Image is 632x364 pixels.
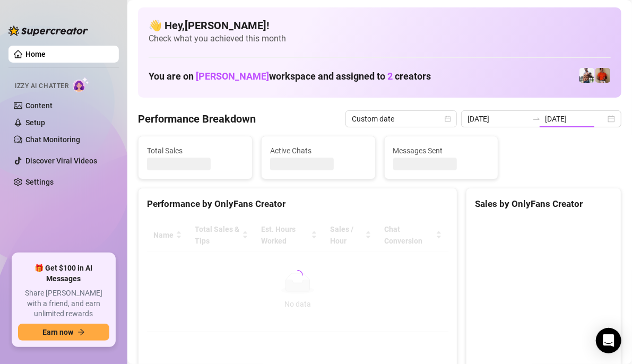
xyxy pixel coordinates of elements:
span: calendar [445,116,451,122]
span: Custom date [352,111,451,127]
span: swap-right [532,115,541,123]
h4: 👋 Hey, [PERSON_NAME] ! [149,18,611,33]
span: [PERSON_NAME] [196,71,269,82]
input: Start date [467,113,528,125]
a: Content [25,101,53,110]
a: Setup [25,118,45,127]
a: Settings [25,178,54,186]
span: loading [290,268,305,282]
div: Sales by OnlyFans Creator [475,197,612,211]
span: Izzy AI Chatter [15,81,68,91]
input: End date [545,113,605,125]
span: 🎁 Get $100 in AI Messages [18,263,109,284]
button: Earn nowarrow-right [18,324,109,341]
span: Share [PERSON_NAME] with a friend, and earn unlimited rewards [18,288,109,319]
a: Discover Viral Videos [25,157,97,165]
div: Performance by OnlyFans Creator [147,197,448,211]
span: 2 [387,71,393,82]
span: Total Sales [147,145,244,157]
h1: You are on workspace and assigned to creators [149,71,431,82]
img: logo-BBDzfeDw.svg [8,25,88,36]
span: Earn now [42,328,73,336]
span: to [532,115,541,123]
span: arrow-right [77,328,85,336]
span: Messages Sent [393,145,490,157]
div: Open Intercom Messenger [596,328,621,353]
a: Home [25,50,46,58]
h4: Performance Breakdown [138,111,256,126]
span: Check what you achieved this month [149,33,611,45]
span: Active Chats [270,145,367,157]
a: Chat Monitoring [25,135,80,144]
img: JUSTIN [579,68,594,83]
img: AI Chatter [73,77,89,92]
img: Justin [595,68,610,83]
